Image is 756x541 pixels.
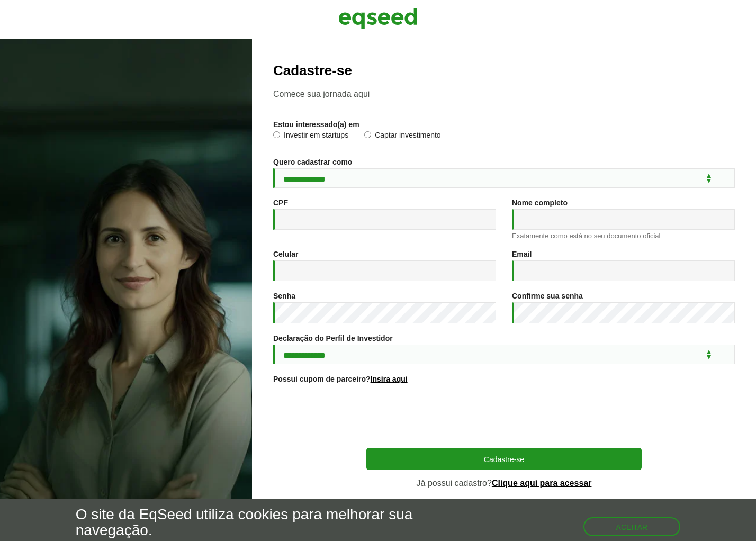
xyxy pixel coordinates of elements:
[273,375,408,383] label: Possui cupom de parceiro?
[273,199,288,206] label: CPF
[273,131,280,138] input: Investir em startups
[512,199,568,206] label: Nome completo
[338,5,418,32] img: EqSeed Logo
[273,63,735,78] h2: Cadastre-se
[364,131,441,142] label: Captar investimento
[424,396,584,437] iframe: reCAPTCHA
[273,335,393,342] label: Declaração do Perfil de Investidor
[273,121,359,128] label: Estou interessado(a) em
[273,89,735,99] p: Comece sua jornada aqui
[371,375,408,383] a: Insira aqui
[273,250,298,258] label: Celular
[76,507,438,539] h5: O site da EqSeed utiliza cookies para melhorar sua navegação.
[273,292,295,300] label: Senha
[583,517,681,536] button: Aceitar
[273,131,348,142] label: Investir em startups
[512,232,735,239] div: Exatamente como está no seu documento oficial
[364,131,371,138] input: Captar investimento
[366,478,642,488] p: Já possui cadastro?
[512,250,532,258] label: Email
[512,292,583,300] label: Confirme sua senha
[492,479,592,488] a: Clique aqui para acessar
[273,158,352,166] label: Quero cadastrar como
[366,448,642,470] button: Cadastre-se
